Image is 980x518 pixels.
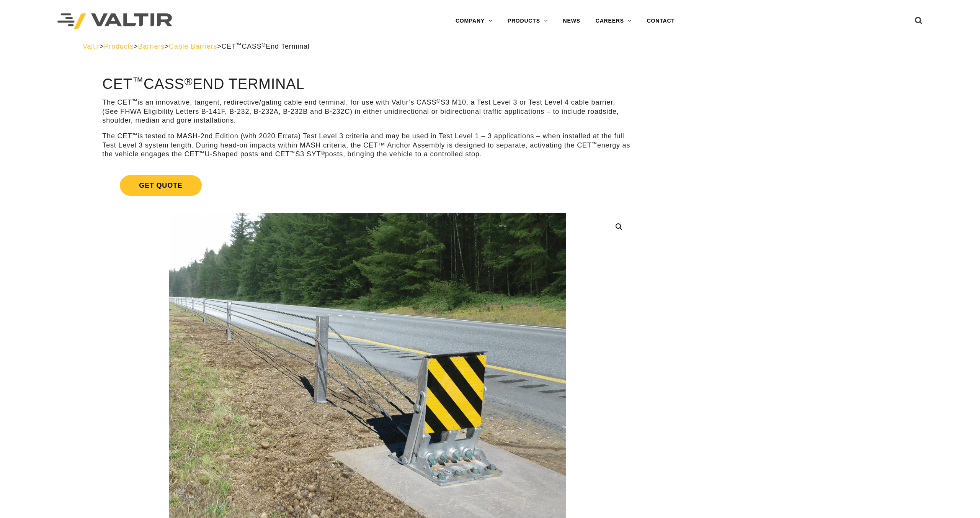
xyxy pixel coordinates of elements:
sup: ® [436,98,441,104]
a: Barriers [138,43,164,50]
sup: ™ [199,150,204,156]
a: Valtir [83,43,100,50]
a: COMPANY [448,13,500,29]
a: CONTACT [639,13,683,29]
h1: CET CASS End Terminal [102,76,632,92]
a: CAREERS [588,13,639,29]
sup: ™ [592,141,597,147]
p: The CET is tested to MASH-2nd Edition (with 2020 Errata) Test Level 3 criteria and may be used in... [102,132,632,159]
span: CET CASS End Terminal [222,43,310,50]
sup: ™ [132,98,137,104]
a: NEWS [555,13,588,29]
a: Products [104,43,134,50]
a: Get Quote [102,166,632,205]
div: > > > > [83,42,897,51]
a: 🔍 [612,220,626,234]
a: PRODUCTS [500,13,555,29]
sup: ™ [132,132,137,138]
a: Cable Barriers [169,43,217,50]
p: The CET is an innovative, tangent, redirective/gating cable end terminal, for use with Valtir’s C... [102,98,632,125]
sup: ® [262,42,266,48]
sup: ® [321,150,325,156]
sup: ™ [290,150,295,156]
span: Get Quote [120,175,201,196]
img: Valtir [57,13,172,29]
sup: ™ [236,42,242,48]
sup: ™ [132,75,144,87]
sup: ® [185,75,193,87]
